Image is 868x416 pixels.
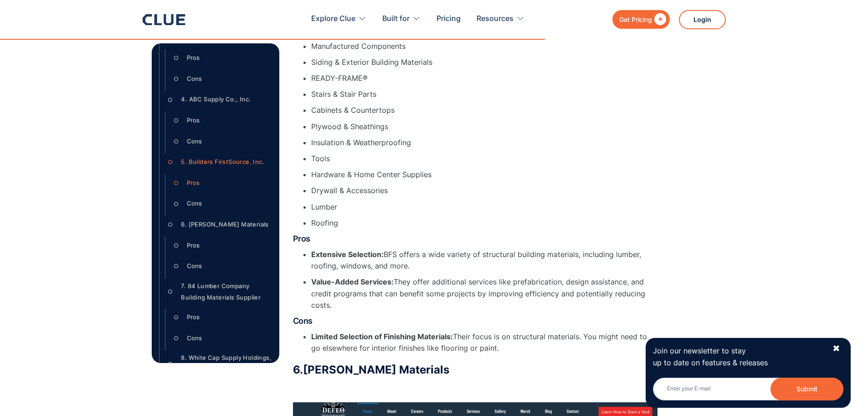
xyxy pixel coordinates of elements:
[311,185,657,196] li: Drywall & Accessories
[293,316,657,326] h4: Cons
[187,73,202,84] div: Cons
[165,285,176,299] div: ○
[171,332,182,345] div: ○
[311,201,657,213] li: Lumber
[171,72,272,86] a: ○Cons
[679,10,726,29] a: Login
[293,363,657,377] h3: 6.
[171,197,272,211] a: ○Cons
[165,218,176,232] div: ○
[187,332,202,344] div: Cons
[303,363,449,376] strong: [PERSON_NAME] Materials
[171,72,182,86] div: ○
[311,137,657,148] li: Insulation & Weatherproofing
[437,5,461,33] a: Pricing
[382,5,421,33] div: Built for
[171,259,272,273] a: ○Cons
[171,311,182,324] div: ○
[171,197,182,211] div: ○
[187,260,202,272] div: Cons
[171,176,182,190] div: ○
[477,5,514,33] div: Resources
[311,169,657,180] li: Hardware & Home Center Supplies
[171,176,272,190] a: ○Pros
[171,238,182,252] div: ○
[171,332,272,345] a: ○Cons
[165,352,272,375] a: ○8. White Cap Supply Holdings, LLC
[171,134,272,148] a: ○Cons
[311,153,657,164] li: Tools
[311,217,657,229] li: Roofing
[311,5,355,33] div: Explore Clue
[311,250,384,259] strong: Extensive Selection:
[187,115,200,126] div: Pros
[171,238,272,252] a: ○Pros
[165,280,272,303] a: ○7. 84 Lumber Company Building Materials Supplier
[171,51,182,65] div: ○
[181,156,264,168] div: 5. Builders FirstSource, Inc.
[619,14,652,25] div: Get Pricing
[171,114,272,127] a: ○Pros
[165,218,272,232] a: ○6. [PERSON_NAME] Materials
[311,332,453,341] strong: Limited Selection of Finishing Materials:
[187,177,200,189] div: Pros
[171,311,272,324] a: ○Pros
[171,114,182,127] div: ○
[187,240,200,251] div: Pros
[187,198,202,209] div: Cons
[311,249,657,272] li: BFS offers a wide variety of structural building materials, including lumber, roofing, windows, a...
[311,331,657,354] li: Their focus is on structural materials. You might need to go elsewhere for interior finishes like...
[165,93,176,106] div: ○
[311,5,366,33] div: Explore Clue
[311,121,657,132] li: Plywood & Sheathings
[311,105,657,116] li: Cabinets & Countertops
[311,41,657,52] li: Manufactured Components
[187,52,200,63] div: Pros
[293,381,657,393] p: ‍
[181,352,272,375] div: 8. White Cap Supply Holdings, LLC
[612,10,670,29] a: Get Pricing
[181,219,268,230] div: 6. [PERSON_NAME] Materials
[293,233,657,244] h4: Pros
[187,136,202,147] div: Cons
[653,345,824,368] p: Join our newsletter to stay up to date on features & releases
[653,378,843,400] input: Enter your E-mail
[770,378,843,400] button: Submit
[477,5,524,33] div: Resources
[311,89,657,100] li: Stairs & Stair Parts
[832,343,840,354] div: ✖
[311,73,657,84] li: READY-FRAME®
[181,280,272,303] div: 7. 84 Lumber Company Building Materials Supplier
[181,94,251,105] div: 4. ABC Supply Co., Inc.
[187,311,200,323] div: Pros
[165,93,272,106] a: ○4. ABC Supply Co., Inc.
[165,155,272,169] a: ○5. Builders FirstSource, Inc.
[652,14,666,25] div: 
[311,276,657,311] li: They offer additional services like prefabrication, design assistance, and credit programs that c...
[382,5,410,33] div: Built for
[311,277,394,286] strong: Value-Added Services:
[165,155,176,169] div: ○
[171,259,182,273] div: ○
[171,134,182,148] div: ○
[311,57,657,68] li: Siding & Exterior Building Materials
[171,51,272,65] a: ○Pros
[165,357,176,371] div: ○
